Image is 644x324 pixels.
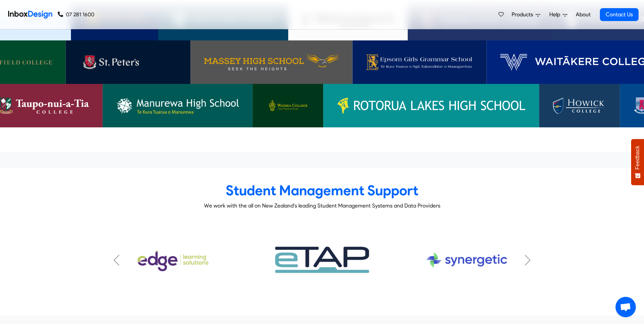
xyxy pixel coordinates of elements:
a: About [574,8,592,21]
heading: Student Management Support [110,182,534,199]
span: Help [549,11,563,19]
div: Previous slide [113,255,120,266]
a: Products [509,8,543,21]
div: Open chat [615,297,636,317]
span: Feedback [634,146,641,169]
p: We work with the all on New Zealand's leading Student Management Systems and Data Providers [110,202,534,210]
div: 6 / 7 [400,237,534,283]
button: Feedback - Show survey [631,139,644,185]
img: Synergetic [421,237,513,283]
img: Manurewa High School [116,97,239,114]
img: St Peter’s School (Cambridge) [79,54,177,70]
span: Products [512,11,536,19]
img: eTap [267,233,377,288]
div: 4 / 7 [110,237,244,283]
a: Contact Us [600,8,639,21]
img: Howick College [553,97,606,114]
img: Massey High School [204,54,339,70]
img: Waimea College [266,97,310,114]
a: Help [547,8,570,21]
div: Next slide [524,255,531,266]
img: Rotorua Lakes High School [337,97,526,114]
img: Musac Edge [131,237,223,283]
img: Epsom Girls Grammar School [366,54,473,70]
a: 07 281 1600 [58,11,94,19]
div: 5 / 7 [255,237,389,283]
